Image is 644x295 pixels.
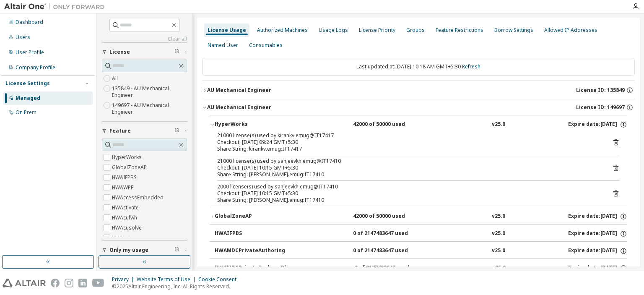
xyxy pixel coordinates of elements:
[353,230,428,238] div: 0 of 2147483647 used
[406,27,425,34] div: Groups
[217,132,600,139] div: 21000 license(s) used by kirankv.emug@IT17417
[65,279,73,287] img: instagram.svg
[202,81,635,99] button: AU Mechanical EngineerLicense ID: 135849
[137,276,198,283] div: Website Terms of Use
[568,121,627,128] div: Expire date: [DATE]
[202,58,635,76] div: Last updated at: [DATE] 10:18 AM GMT+5:30
[112,172,138,183] label: HWAIFPBS
[112,276,137,283] div: Privacy
[208,42,238,49] div: Named User
[492,213,505,220] div: v25.0
[215,213,290,220] div: GlobalZoneAP
[353,247,428,255] div: 0 of 2147483647 used
[249,42,283,49] div: Consumables
[112,203,140,213] label: HWActivate
[568,213,627,220] div: Expire date: [DATE]
[16,49,44,56] div: User Profile
[112,100,187,117] label: 149697 - AU Mechanical Engineer
[215,121,290,128] div: HyperWorks
[492,247,505,255] div: v25.0
[16,109,36,116] div: On Prem
[494,27,533,34] div: Borrow Settings
[217,139,600,146] div: Checkout: [DATE] 09:24 GMT+5:30
[109,128,131,134] span: Feature
[202,98,635,117] button: AU Mechanical EngineerLicense ID: 149697
[568,230,627,238] div: Expire date: [DATE]
[174,128,179,134] span: Clear filter
[319,27,348,34] div: Usage Logs
[210,207,627,226] button: GlobalZoneAP42000 of 50000 usedv25.0Expire date:[DATE]
[92,279,104,287] img: youtube.svg
[112,233,143,243] label: HWAcutrace
[359,27,395,34] div: License Priority
[217,146,600,152] div: Share String: kirankv.emug:IT17417
[109,49,130,55] span: License
[16,95,40,102] div: Managed
[198,276,241,283] div: Cookie Consent
[102,241,187,259] button: Only my usage
[207,104,271,111] div: AU Mechanical Engineer
[210,115,627,134] button: HyperWorks42000 of 50000 usedv25.0Expire date:[DATE]
[174,247,179,253] span: Clear filter
[217,197,600,204] div: Share String: [PERSON_NAME].emug:IT17410
[4,3,109,11] img: Altair One
[109,247,148,253] span: Only my usage
[217,158,600,164] div: 21000 license(s) used by sanjeevkh.emug@IT17410
[112,283,241,290] p: © 2025 Altair Engineering, Inc. All Rights Reserved.
[217,190,600,197] div: Checkout: [DATE] 10:15 GMT+5:30
[215,225,627,243] button: HWAIFPBS0 of 2147483647 usedv25.0Expire date:[DATE]
[353,121,428,128] div: 42000 of 50000 used
[217,164,600,171] div: Checkout: [DATE] 10:15 GMT+5:30
[217,183,600,190] div: 2000 license(s) used by sanjeevkh.emug@IT17410
[353,213,428,220] div: 42000 of 50000 used
[215,259,627,277] button: HWAMDCPrivateExplorerPlus0 of 2147483647 usedv25.0Expire date:[DATE]
[355,264,430,272] div: 0 of 2147483647 used
[436,27,483,34] div: Feature Restrictions
[492,230,505,238] div: v25.0
[215,247,290,255] div: HWAMDCPrivateAuthoring
[112,84,187,100] label: 135849 - AU Mechanical Engineer
[208,27,246,34] div: License Usage
[576,104,625,111] span: License ID: 149697
[16,19,43,26] div: Dashboard
[5,80,50,87] div: License Settings
[215,230,290,238] div: HWAIFPBS
[112,213,139,223] label: HWAcufwh
[568,264,627,272] div: Expire date: [DATE]
[102,36,187,42] a: Clear all
[215,264,292,272] div: HWAMDCPrivateExplorerPlus
[492,264,506,272] div: v25.0
[215,242,627,260] button: HWAMDCPrivateAuthoring0 of 2147483647 usedv25.0Expire date:[DATE]
[16,64,55,71] div: Company Profile
[102,122,187,140] button: Feature
[257,27,308,34] div: Authorized Machines
[78,279,87,287] img: linkedin.svg
[576,87,625,94] span: License ID: 135849
[102,43,187,61] button: License
[217,171,600,178] div: Share String: [PERSON_NAME].emug:IT17410
[16,34,30,41] div: Users
[112,152,143,162] label: HyperWorks
[112,73,119,84] label: All
[544,27,597,34] div: Allowed IP Addresses
[112,193,165,203] label: HWAccessEmbedded
[51,279,60,287] img: facebook.svg
[112,162,148,172] label: GlobalZoneAP
[3,279,46,287] img: altair_logo.svg
[568,247,627,255] div: Expire date: [DATE]
[207,87,271,94] div: AU Mechanical Engineer
[112,223,143,233] label: HWAcusolve
[492,121,505,128] div: v25.0
[462,63,480,70] a: Refresh
[174,49,179,55] span: Clear filter
[112,183,135,193] label: HWAWPF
